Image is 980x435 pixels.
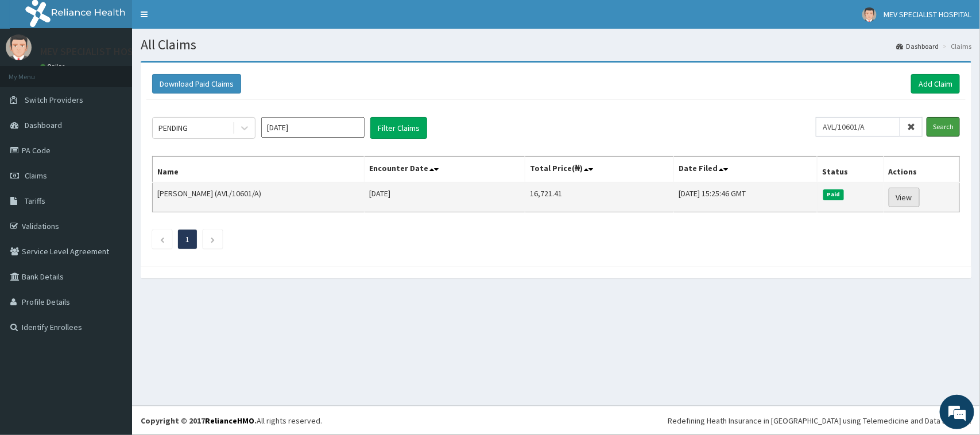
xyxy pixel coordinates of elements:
[6,313,219,354] textarea: Type your message and hit 'Enter'
[132,406,980,435] footer: All rights reserved.
[25,170,47,181] span: Claims
[21,57,47,86] img: d_794563401_company_1708531726252_794563401
[668,415,971,426] div: Redefining Heath Insurance in [GEOGRAPHIC_DATA] using Telemedicine and Data Science!
[153,157,365,183] th: Name
[210,234,215,244] a: Next page
[60,64,193,79] div: Chat with us now
[674,157,818,183] th: Date Filed
[25,95,83,105] span: Switch Providers
[25,120,62,130] span: Dashboard
[67,145,158,261] span: We're online!
[817,157,884,183] th: Status
[911,74,960,94] a: Add Claim
[365,182,525,212] td: [DATE]
[823,189,844,200] span: Paid
[205,415,254,426] a: RelianceHMO
[40,46,158,57] p: MEV SPECIALIST HOSPITAL
[40,63,68,71] a: Online
[896,41,939,51] a: Dashboard
[862,7,877,22] img: User Image
[365,157,525,183] th: Encounter Date
[152,74,241,94] button: Download Paid Claims
[884,157,959,183] th: Actions
[141,37,971,52] h1: All Claims
[158,122,188,134] div: PENDING
[141,415,257,426] strong: Copyright © 2017 .
[525,182,673,212] td: 16,721.41
[370,117,427,139] button: Filter Claims
[188,6,216,33] div: Minimize live chat window
[816,117,900,137] input: Search by HMO ID
[940,41,971,51] li: Claims
[6,34,32,60] img: User Image
[674,182,818,212] td: [DATE] 15:25:46 GMT
[525,157,673,183] th: Total Price(₦)
[25,196,45,206] span: Tariffs
[927,117,960,137] input: Search
[185,234,189,244] a: Page 1 is your current page
[160,234,165,244] a: Previous page
[889,188,920,207] a: View
[261,117,365,138] input: Select Month and Year
[153,182,365,212] td: [PERSON_NAME] (AVL/10601/A)
[884,9,971,20] span: MEV SPECIALIST HOSPITAL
